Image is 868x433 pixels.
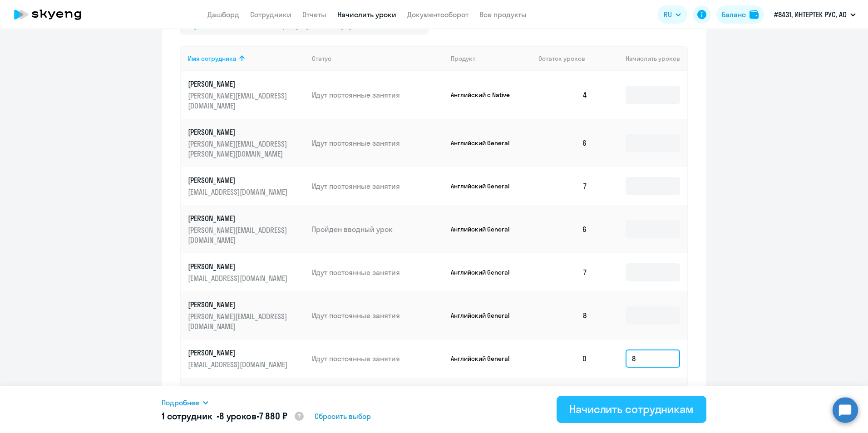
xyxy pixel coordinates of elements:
[188,311,290,331] p: [PERSON_NAME][EMAIL_ADDRESS][DOMAIN_NAME]
[657,5,687,24] button: RU
[531,291,595,340] td: 8
[188,261,305,283] a: [PERSON_NAME][EMAIL_ADDRESS][DOMAIN_NAME]
[312,267,444,277] p: Идут постоянные занятия
[312,54,331,63] div: Статус
[769,4,860,25] button: #8431, ИНТЕРТЕК РУС, АО
[774,9,847,20] p: #8431, ИНТЕРТЕК РУС, АО
[162,397,199,408] span: Подробнее
[188,213,305,245] a: [PERSON_NAME][PERSON_NAME][EMAIL_ADDRESS][DOMAIN_NAME]
[407,10,469,19] a: Документооборот
[538,54,585,63] span: Остаток уроков
[188,79,290,89] p: [PERSON_NAME]
[451,91,519,99] p: Английский с Native
[538,54,595,63] div: Остаток уроков
[451,182,519,190] p: Английский General
[451,311,519,320] p: Английский General
[531,119,595,167] td: 6
[312,90,444,100] p: Идут постоянные занятия
[188,127,290,137] p: [PERSON_NAME]
[188,91,290,111] p: [PERSON_NAME][EMAIL_ADDRESS][DOMAIN_NAME]
[207,10,239,19] a: Дашборд
[188,79,305,111] a: [PERSON_NAME][PERSON_NAME][EMAIL_ADDRESS][DOMAIN_NAME]
[188,273,290,283] p: [EMAIL_ADDRESS][DOMAIN_NAME]
[188,175,290,185] p: [PERSON_NAME]
[188,54,305,63] div: Имя сотрудника
[451,54,475,63] div: Продукт
[750,10,759,19] img: balance
[664,9,672,20] span: RU
[188,225,290,245] p: [PERSON_NAME][EMAIL_ADDRESS][DOMAIN_NAME]
[188,213,290,223] p: [PERSON_NAME]
[188,300,305,331] a: [PERSON_NAME][PERSON_NAME][EMAIL_ADDRESS][DOMAIN_NAME]
[569,402,694,416] div: Начислить сотрудникам
[531,378,595,426] td: 3
[531,205,595,253] td: 6
[479,10,527,19] a: Все продукты
[531,71,595,119] td: 4
[312,310,444,320] p: Идут постоянные занятия
[595,46,687,71] th: Начислить уроков
[188,359,290,369] p: [EMAIL_ADDRESS][DOMAIN_NAME]
[188,261,290,271] p: [PERSON_NAME]
[188,175,305,197] a: [PERSON_NAME][EMAIL_ADDRESS][DOMAIN_NAME]
[337,10,396,19] a: Начислить уроки
[531,167,595,205] td: 7
[219,410,256,422] span: 8 уроков
[188,348,305,369] a: [PERSON_NAME][EMAIL_ADDRESS][DOMAIN_NAME]
[451,54,532,63] div: Продукт
[188,187,290,197] p: [EMAIL_ADDRESS][DOMAIN_NAME]
[312,354,444,364] p: Идут постоянные занятия
[188,348,290,358] p: [PERSON_NAME]
[188,300,290,310] p: [PERSON_NAME]
[162,410,305,423] h5: 1 сотрудник • •
[250,10,291,19] a: Сотрудники
[312,54,444,63] div: Статус
[312,138,444,148] p: Идут постоянные занятия
[451,139,519,147] p: Английский General
[312,181,444,191] p: Идут постоянные занятия
[259,410,287,422] span: 7 880 ₽
[302,10,326,19] a: Отчеты
[716,5,764,24] button: Балансbalance
[312,224,444,234] p: Пройден вводный урок
[451,225,519,233] p: Английский General
[451,268,519,276] p: Английский General
[557,396,706,423] button: Начислить сотрудникам
[722,9,746,20] div: Баланс
[188,139,290,159] p: [PERSON_NAME][EMAIL_ADDRESS][PERSON_NAME][DOMAIN_NAME]
[315,411,371,422] span: Сбросить выбор
[451,354,519,363] p: Английский General
[188,127,305,159] a: [PERSON_NAME][PERSON_NAME][EMAIL_ADDRESS][PERSON_NAME][DOMAIN_NAME]
[531,253,595,291] td: 7
[531,340,595,378] td: 0
[188,54,237,63] div: Имя сотрудника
